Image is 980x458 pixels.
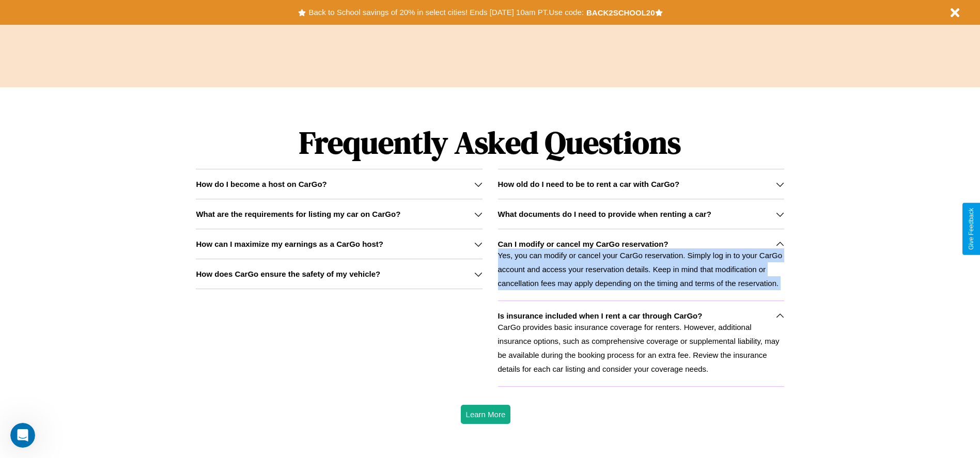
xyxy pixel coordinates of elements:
h3: How old do I need to be to rent a car with CarGo? [498,180,680,188]
h3: Is insurance included when I rent a car through CarGo? [498,311,703,320]
h1: Frequently Asked Questions [196,116,784,169]
h3: What are the requirements for listing my car on CarGo? [196,210,400,218]
button: Learn More [461,405,511,424]
h3: How can I maximize my earnings as a CarGo host? [196,240,383,248]
iframe: Intercom live chat [10,423,35,448]
h3: How do I become a host on CarGo? [196,180,326,188]
p: Yes, you can modify or cancel your CarGo reservation. Simply log in to your CarGo account and acc... [498,248,784,290]
button: Back to School savings of 20% in select cities! Ends [DATE] 10am PT.Use code: [306,5,586,20]
p: CarGo provides basic insurance coverage for renters. However, additional insurance options, such ... [498,320,784,376]
div: Give Feedback [968,208,975,250]
h3: How does CarGo ensure the safety of my vehicle? [196,270,380,278]
h3: What documents do I need to provide when renting a car? [498,210,711,218]
b: BACK2SCHOOL20 [586,8,655,17]
h3: Can I modify or cancel my CarGo reservation? [498,240,668,248]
